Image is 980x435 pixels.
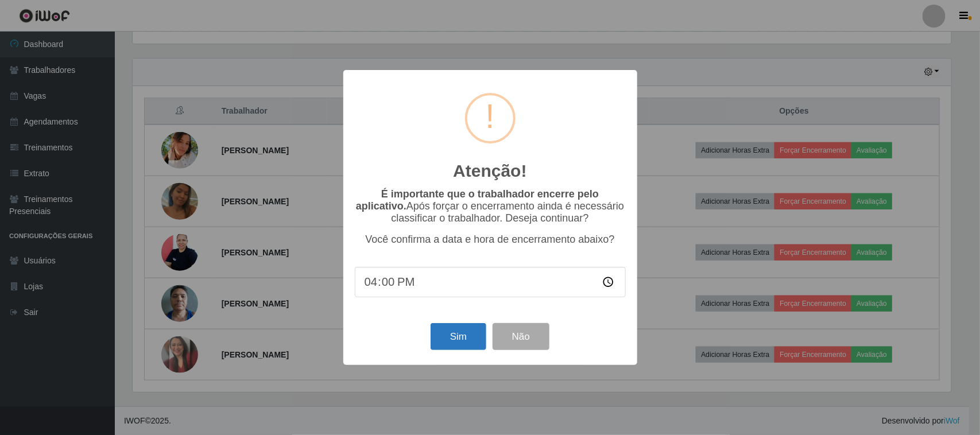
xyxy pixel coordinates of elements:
[453,161,526,181] h2: Atenção!
[431,323,486,350] button: Sim
[493,323,549,350] button: Não
[355,188,626,224] p: Após forçar o encerramento ainda é necessário classificar o trabalhador. Deseja continuar?
[356,188,599,212] b: É importante que o trabalhador encerre pelo aplicativo.
[355,234,626,246] p: Você confirma a data e hora de encerramento abaixo?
